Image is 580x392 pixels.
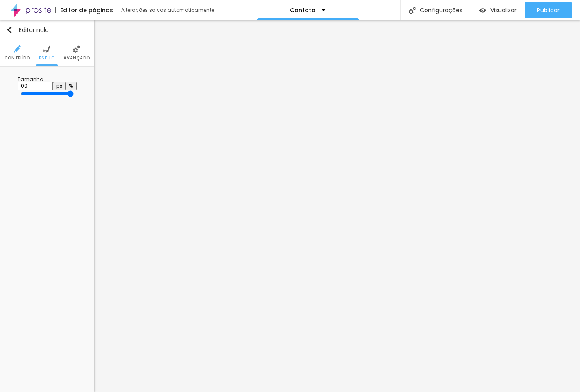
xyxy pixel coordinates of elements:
font: Configurações [420,6,462,14]
font: Visualizar [490,6,517,14]
font: Tamanho [18,76,43,83]
button: Visualizar [471,2,525,18]
img: Ícone [73,45,80,53]
button: % [66,82,77,90]
button: px [53,82,66,90]
font: % [69,82,73,90]
font: Avançado [63,55,90,61]
font: Contato [290,6,315,14]
font: Alterações salvas automaticamente [121,7,214,14]
font: Editor de páginas [60,6,113,14]
img: Ícone [14,45,21,53]
img: Ícone [6,27,13,33]
img: view-1.svg [479,7,486,14]
img: Ícone [409,7,416,14]
img: Ícone [43,45,50,53]
iframe: Editor [94,20,580,392]
font: Conteúdo [5,55,30,61]
font: px [56,82,62,90]
font: Estilo [39,55,55,61]
font: Editar nulo [19,26,49,34]
button: Publicar [525,2,572,18]
font: Publicar [537,6,560,14]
